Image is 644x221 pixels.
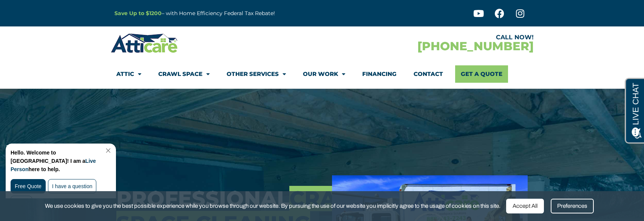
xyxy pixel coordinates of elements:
[7,54,28,68] div: Other
[158,65,210,83] a: Crawl Space
[303,65,345,83] a: Our Work
[455,65,508,83] a: Get A Quote
[114,10,162,17] a: Save Up to $1200
[116,65,141,83] a: Attic
[506,199,544,213] div: Accept All
[414,65,443,83] a: Contact
[362,65,397,83] a: Financing
[116,65,528,83] nav: Menu
[322,34,534,40] div: CALL NOW!
[114,9,359,18] p: – with Home Efficiency Federal Tax Rebate!
[227,65,286,83] a: Other Services
[551,199,594,213] div: Preferences
[19,6,61,15] span: Opens a chat window
[4,142,162,198] iframe: Chat Invitation
[45,201,500,211] span: We use cookies to give you the best possible experience while you browse through our website. By ...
